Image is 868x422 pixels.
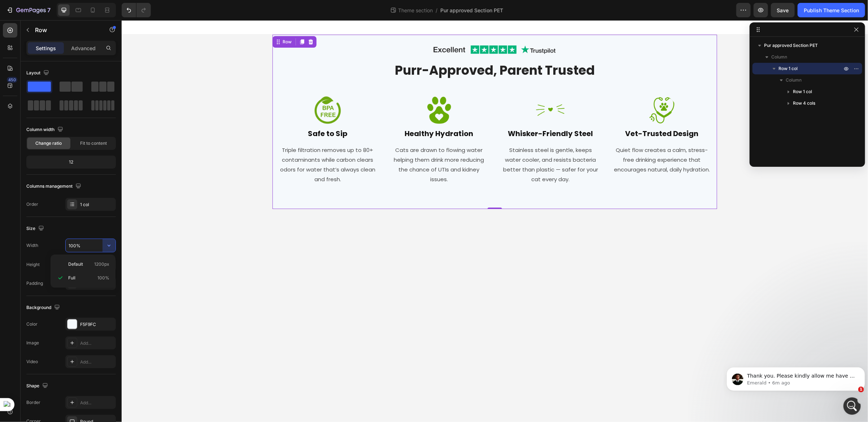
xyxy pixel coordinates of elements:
[26,399,40,406] div: Border
[26,261,40,268] div: Height
[26,125,65,135] div: Column width
[786,77,802,84] span: Column
[380,125,478,164] p: Stainless steel is gentle, keeps water cooler, and resists bacteria better than plastic — safer f...
[80,201,114,208] div: 1 col
[771,53,787,61] span: Column
[68,261,83,267] span: Default
[26,321,38,327] div: Color
[26,201,38,208] div: Order
[26,280,43,287] div: Padding
[804,6,859,14] div: Publish Theme Section
[301,22,445,38] img: gempages_547265743364817678-dfaa3523-0d79-496f-8f50-cb2dcf34fdc6.png
[793,88,812,95] span: Row 1 col
[26,303,61,313] div: Background
[526,75,555,104] img: gempages_547265743364817678-316b0c1a-b4a7-4df2-91e9-5350b6173ffc.png
[26,340,39,346] div: Image
[26,242,38,249] div: Width
[303,75,332,104] img: gempages_547265743364817678-9f37f1e0-ae2e-4d8b-9170-cfcf6a8fe26b.png
[80,340,114,347] div: Add...
[380,108,479,119] h2: Whisker-Friendly Steel
[436,6,438,14] span: /
[26,224,45,234] div: Size
[7,77,17,83] div: 450
[492,125,589,154] p: Quiet flow creates a calm, stress-free drinking experience that encourages natural, daily hydration.
[36,44,56,52] p: Settings
[192,75,221,104] img: gempages_547265743364817678-d2ee31b6-96c8-49c3-8efb-9f6fcac89d3e.png
[122,20,868,422] iframe: To enrich screen reader interactions, please activate Accessibility in Grammarly extension settings
[71,44,96,52] p: Advanced
[26,381,49,391] div: Shape
[97,275,109,281] span: 100%
[157,41,590,59] h2: Purr-Approved, Parent Trusted
[80,321,114,328] div: F5F9FC
[269,125,366,164] p: Cats are drawn to flowing water helping them drink more reducing the chance of UTIs and kidney is...
[778,65,798,72] span: Row 1 col
[157,125,255,164] p: Triple filtration removes up to 80+ contaminants while carbon clears odors for water that’s alway...
[771,3,795,17] button: Save
[122,3,151,17] div: Undo/Redo
[80,140,107,147] span: Fit to content
[80,400,114,406] div: Add...
[26,358,38,365] div: Video
[843,397,861,415] iframe: Intercom live chat
[66,239,115,252] input: Auto
[68,275,75,281] span: Full
[35,26,96,34] p: Row
[47,6,51,14] p: 7
[26,182,83,191] div: Columns management
[491,108,590,119] h2: Vet-Trusted Design
[858,387,864,392] span: 1
[157,108,256,119] h2: Safe to Sip
[36,140,62,147] span: Change ratio
[268,108,367,119] h2: Healthy Hydration
[3,3,54,17] button: 7
[28,157,114,167] div: 12
[764,42,818,49] span: Pur approved Section PET
[441,6,503,14] span: Pur approved Section PET
[793,100,815,107] span: Row 4 cols
[397,6,435,14] span: Theme section
[94,261,109,267] span: 1200px
[26,68,51,78] div: Layout
[160,18,171,25] div: Row
[724,352,868,403] iframe: Intercom notifications message
[414,75,443,104] img: gempages_547265743364817678-82589ca1-9563-40b7-b779-3bae6a8f0e46.png
[80,359,114,365] div: Add...
[798,3,865,17] button: Publish Theme Section
[777,7,789,13] span: Save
